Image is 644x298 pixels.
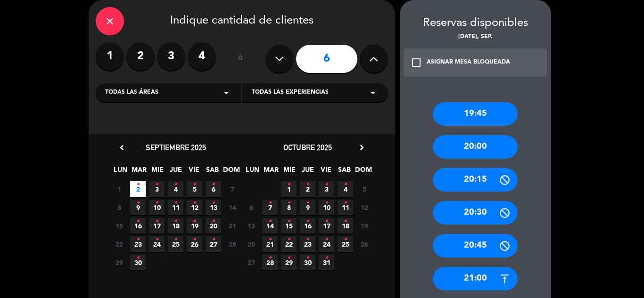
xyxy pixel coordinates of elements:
div: 20:45 [433,234,518,258]
span: 19 [356,218,372,234]
span: 12 [187,200,202,215]
span: 17 [319,218,334,234]
span: 7 [224,181,240,197]
i: • [325,195,328,210]
span: 8 [281,200,297,215]
span: 26 [187,236,202,252]
label: 3 [157,42,185,71]
label: 4 [188,42,216,71]
span: 4 [168,181,183,197]
i: • [174,232,177,247]
span: 27 [206,236,221,252]
span: 24 [319,236,334,252]
i: • [306,177,309,192]
i: • [212,232,215,247]
span: 27 [243,255,259,270]
span: 23 [130,236,146,252]
i: • [174,214,177,229]
div: ó [225,42,256,75]
i: • [325,177,328,192]
i: • [193,232,196,247]
i: • [193,195,196,210]
span: octubre 2025 [283,143,332,152]
span: 6 [206,181,221,197]
span: DOM [223,164,239,180]
span: JUE [168,164,183,180]
div: 20:00 [433,135,518,159]
i: • [136,177,140,192]
i: arrow_drop_down [367,87,379,98]
i: • [155,232,158,247]
span: 21 [262,236,278,252]
i: • [155,195,158,210]
i: • [287,177,290,192]
i: close [104,16,116,27]
span: 23 [300,236,315,252]
span: 2 [300,181,315,197]
span: 2 [130,181,146,197]
i: • [344,177,347,192]
i: • [344,232,347,247]
span: 1 [281,181,297,197]
span: 15 [281,218,297,234]
i: • [212,177,215,192]
span: 16 [300,218,315,234]
i: • [268,232,272,247]
i: • [155,177,158,192]
span: 25 [168,236,183,252]
span: SAB [205,164,220,180]
span: Todas las experiencias [252,88,329,97]
div: Reservas disponibles [400,14,551,32]
i: arrow_drop_down [221,87,232,98]
span: 13 [243,218,259,234]
span: 10 [149,200,165,215]
span: VIE [318,164,334,180]
i: • [174,177,177,192]
span: DOM [355,164,371,180]
i: • [287,214,290,229]
div: ASIGNAR MESA BLOQUEADA [427,58,510,67]
div: 20:30 [433,201,518,225]
span: 12 [356,200,372,215]
i: • [268,195,272,210]
i: • [155,214,158,229]
span: 19 [187,218,202,234]
i: • [287,232,290,247]
span: 29 [281,255,297,270]
i: • [306,195,309,210]
span: 7 [262,200,278,215]
span: 5 [356,181,372,197]
span: 30 [130,255,146,270]
i: chevron_right [357,143,367,153]
i: • [325,250,328,266]
span: SAB [337,164,352,180]
span: 4 [338,181,353,197]
span: 30 [300,255,315,270]
span: 14 [224,200,240,215]
span: 10 [319,200,334,215]
i: • [306,214,309,229]
span: Todas las áreas [105,88,158,97]
i: • [325,232,328,247]
label: 1 [96,42,124,71]
i: • [212,195,215,210]
span: MIE [281,164,297,180]
span: JUE [300,164,315,180]
span: 29 [111,255,127,270]
span: 5 [187,181,202,197]
span: 14 [262,218,278,234]
span: 3 [149,181,165,197]
div: 20:15 [433,168,518,192]
span: 1 [111,181,127,197]
i: • [268,214,272,229]
span: MAR [131,164,147,180]
i: • [136,195,140,210]
span: 11 [168,200,183,215]
span: 15 [111,218,127,234]
i: chevron_left [117,143,127,153]
i: • [193,214,196,229]
div: 19:45 [433,102,518,126]
span: 28 [224,236,240,252]
span: 22 [281,236,297,252]
i: • [136,214,140,229]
